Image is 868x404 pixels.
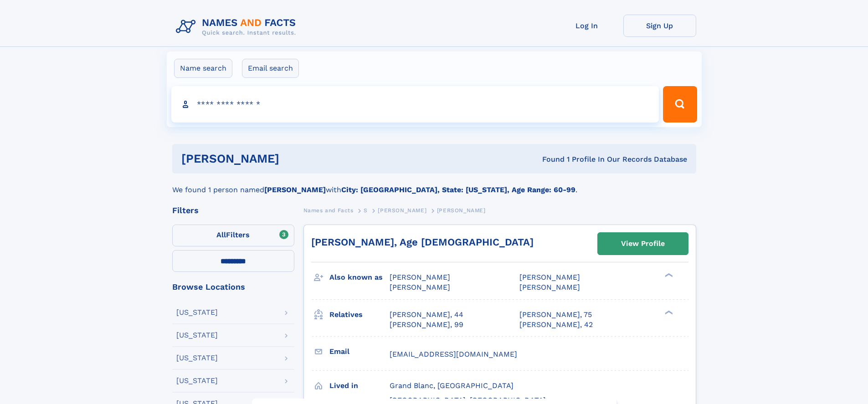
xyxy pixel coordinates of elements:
[176,354,218,362] div: [US_STATE]
[519,320,593,330] a: [PERSON_NAME], 42
[329,344,390,359] h3: Email
[364,205,368,216] a: S
[390,283,450,291] span: [PERSON_NAME]
[378,205,426,216] a: [PERSON_NAME]
[264,185,326,194] b: [PERSON_NAME]
[181,153,411,164] h1: [PERSON_NAME]
[176,377,218,384] div: [US_STATE]
[519,310,592,320] a: [PERSON_NAME], 75
[364,207,368,214] span: S
[390,381,514,390] span: Grand Blanc, [GEOGRAPHIC_DATA]
[176,309,218,316] div: [US_STATE]
[390,350,517,358] span: [EMAIL_ADDRESS][DOMAIN_NAME]
[341,185,575,194] b: City: [GEOGRAPHIC_DATA], State: [US_STATE], Age Range: 60-99
[378,207,426,214] span: [PERSON_NAME]
[411,154,687,164] div: Found 1 Profile In Our Records Database
[621,233,665,254] div: View Profile
[172,15,303,39] img: Logo Names and Facts
[329,307,390,322] h3: Relatives
[171,86,659,123] input: search input
[550,15,623,37] a: Log In
[519,273,580,281] span: [PERSON_NAME]
[242,59,299,78] label: Email search
[176,332,218,339] div: [US_STATE]
[663,272,673,278] div: ❯
[623,15,696,37] a: Sign Up
[598,233,688,255] a: View Profile
[172,206,294,215] div: Filters
[329,270,390,285] h3: Also known as
[390,320,463,330] a: [PERSON_NAME], 99
[663,86,697,123] button: Search Button
[216,230,226,239] span: All
[311,236,534,248] a: [PERSON_NAME], Age [DEMOGRAPHIC_DATA]
[303,205,354,216] a: Names and Facts
[172,174,696,195] div: We found 1 person named with .
[329,378,390,394] h3: Lived in
[519,283,580,291] span: [PERSON_NAME]
[172,225,294,246] label: Filters
[174,59,232,78] label: Name search
[172,283,294,291] div: Browse Locations
[390,310,463,320] a: [PERSON_NAME], 44
[663,309,673,315] div: ❯
[390,273,450,281] span: [PERSON_NAME]
[437,207,486,214] span: [PERSON_NAME]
